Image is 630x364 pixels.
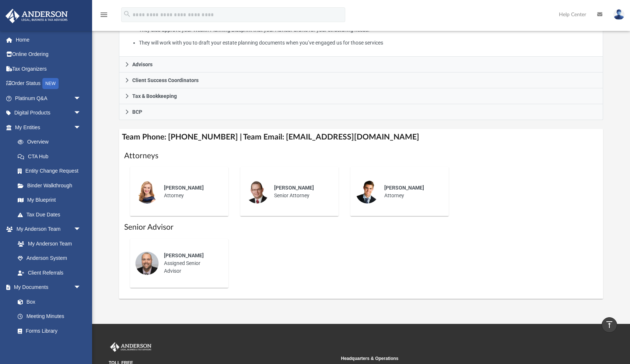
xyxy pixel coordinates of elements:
[602,317,617,333] a: vertical_align_top
[139,38,598,47] li: They will work with you to draft your estate planning documents when you’ve engaged us for those ...
[10,251,88,266] a: Anderson System
[132,78,199,83] span: Client Success Coordinators
[10,236,85,251] a: My Anderson Team
[42,78,59,89] div: NEW
[356,180,379,204] img: thumbnail
[164,252,204,258] span: [PERSON_NAME]
[5,47,92,62] a: Online Ordering
[274,185,314,191] span: [PERSON_NAME]
[135,251,159,275] img: thumbnail
[245,180,269,204] img: thumbnail
[384,185,424,191] span: [PERSON_NAME]
[5,61,92,76] a: Tax Organizers
[99,14,108,19] a: menu
[341,355,568,362] small: Headquarters & Operations
[124,222,598,233] h1: Senior Advisor
[132,62,153,67] span: Advisors
[10,338,88,353] a: Notarize
[135,180,159,204] img: thumbnail
[124,151,598,161] h1: Attorneys
[74,91,88,106] span: arrow_drop_down
[132,93,177,99] span: Tax & Bookkeeping
[10,294,85,309] a: Box
[159,247,223,280] div: Assigned Senior Advisor
[5,76,92,91] a: Order StatusNEW
[119,104,603,120] a: BCP
[123,10,131,18] i: search
[119,73,603,88] a: Client Success Coordinators
[3,9,70,23] img: Anderson Advisors Platinum Portal
[5,91,92,106] a: Platinum Q&Aarrow_drop_down
[5,106,92,120] a: Digital Productsarrow_drop_down
[5,120,92,135] a: My Entitiesarrow_drop_down
[74,222,88,237] span: arrow_drop_down
[10,164,92,179] a: Entity Change Request
[5,222,88,237] a: My Anderson Teamarrow_drop_down
[613,9,624,20] img: User Pic
[164,185,204,191] span: [PERSON_NAME]
[119,57,603,73] a: Advisors
[132,109,142,114] span: BCP
[5,32,92,47] a: Home
[10,149,92,164] a: CTA Hub
[74,280,88,295] span: arrow_drop_down
[10,324,85,338] a: Forms Library
[119,88,603,104] a: Tax & Bookkeeping
[605,320,614,329] i: vertical_align_top
[10,309,88,324] a: Meeting Minutes
[10,135,92,149] a: Overview
[10,193,88,208] a: My Blueprint
[379,179,444,205] div: Attorney
[74,120,88,135] span: arrow_drop_down
[10,265,88,280] a: Client Referrals
[10,207,92,222] a: Tax Due Dates
[5,280,88,295] a: My Documentsarrow_drop_down
[74,106,88,121] span: arrow_drop_down
[269,179,333,205] div: Senior Attorney
[10,178,92,193] a: Binder Walkthrough
[109,342,153,352] img: Anderson Advisors Platinum Portal
[119,129,603,145] h4: Team Phone: [PHONE_NUMBER] | Team Email: [EMAIL_ADDRESS][DOMAIN_NAME]
[99,10,108,19] i: menu
[159,179,223,205] div: Attorney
